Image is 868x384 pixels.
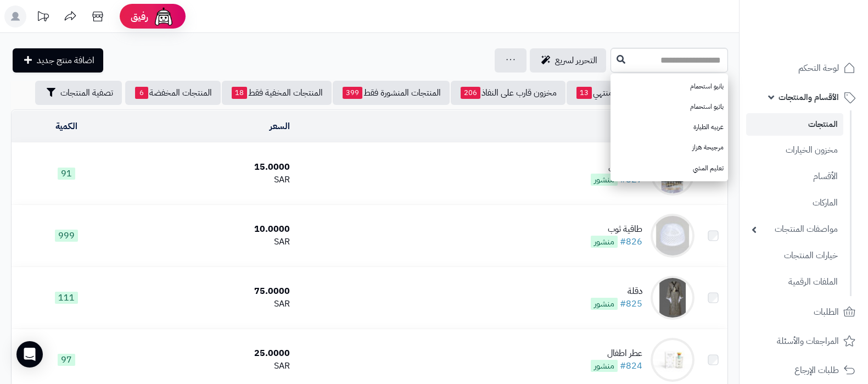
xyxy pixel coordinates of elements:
[611,76,728,97] a: بانيو استحمام
[126,298,290,310] div: SAR
[55,292,78,304] span: 111
[620,235,642,248] a: #826
[451,81,565,105] a: مخزون قارب على النفاذ206
[591,236,618,248] span: منشور
[611,137,728,158] a: مرجيحة هزاز
[746,138,843,162] a: مخزون الخيارات
[58,354,75,366] span: 97
[777,333,839,349] span: المراجعات والأسئلة
[746,218,843,241] a: مواصفات المنتجات
[620,297,642,310] a: #825
[591,360,618,372] span: منشور
[333,81,450,105] a: المنتجات المنشورة فقط399
[814,304,839,320] span: الطلبات
[16,341,43,368] div: Open Intercom Messenger
[611,117,728,137] a: عربيه الطيارة
[746,244,843,268] a: خيارات المنتجات
[611,97,728,117] a: باتيو استحمام
[37,54,94,67] span: اضافة منتج جديد
[591,347,642,360] div: عطر اطفال
[591,174,618,186] span: منشور
[270,120,290,133] a: السعر
[746,55,861,81] a: لوحة التحكم
[35,81,122,105] button: تصفية المنتجات
[126,347,290,360] div: 25.0000
[13,48,103,73] a: اضافة منتج جديد
[126,174,290,186] div: SAR
[530,48,606,73] a: التحرير لسريع
[461,87,480,99] span: 206
[126,161,290,174] div: 15.0000
[567,81,647,105] a: مخزون منتهي13
[620,359,642,372] a: #824
[232,87,247,99] span: 18
[651,214,695,258] img: طاقية ثوب
[798,60,839,76] span: لوحة التحكم
[591,161,642,174] div: وزرة اطفال
[126,285,290,298] div: 75.0000
[555,54,597,67] span: التحرير لسريع
[746,113,843,136] a: المنتجات
[746,191,843,215] a: الماركات
[611,158,728,179] a: تعليم المشي
[343,87,362,99] span: 399
[222,81,332,105] a: المنتجات المخفية فقط18
[126,236,290,248] div: SAR
[125,81,221,105] a: المنتجات المخفضة6
[126,223,290,236] div: 10.0000
[591,285,642,298] div: دقلة
[135,87,148,99] span: 6
[29,5,57,30] a: تحديثات المنصة
[779,90,839,105] span: الأقسام والمنتجات
[55,230,78,242] span: 999
[576,87,592,99] span: 13
[55,120,77,133] a: الكمية
[746,357,861,383] a: طلبات الإرجاع
[591,298,618,310] span: منشور
[58,168,75,180] span: 91
[794,363,839,378] span: طلبات الإرجاع
[60,86,113,99] span: تصفية المنتجات
[153,5,175,27] img: ai-face.png
[746,270,843,294] a: الملفات الرقمية
[746,165,843,188] a: الأقسام
[651,338,695,382] img: عطر اطفال
[591,223,642,236] div: طاقية ثوب
[126,360,290,372] div: SAR
[131,10,148,23] span: رفيق
[746,328,861,354] a: المراجعات والأسئلة
[651,276,695,320] img: دقلة
[746,299,861,325] a: الطلبات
